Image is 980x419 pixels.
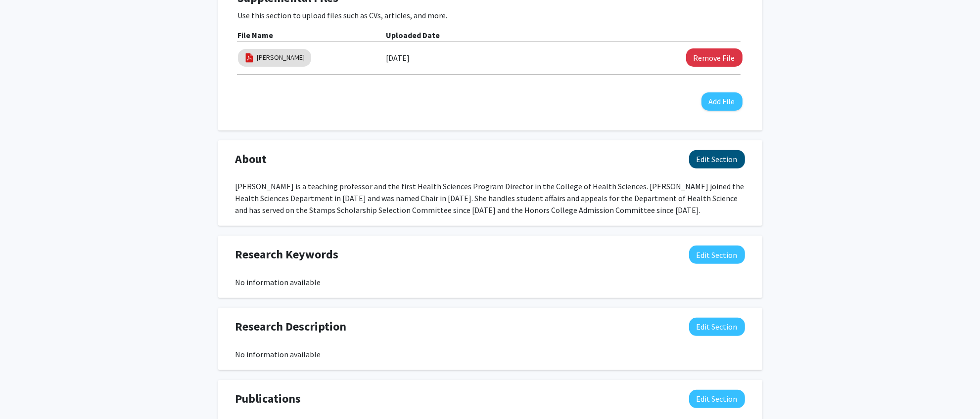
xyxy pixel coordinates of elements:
[235,348,745,360] div: No information available
[686,48,743,67] button: Remove Blackburn CV File
[689,246,745,264] button: Edit Research Keywords
[689,318,745,336] button: Edit Research Description
[689,150,745,168] button: Edit About
[257,52,305,63] a: [PERSON_NAME]
[689,390,745,408] button: Edit Publications
[235,390,301,408] span: Publications
[244,52,255,63] img: pdf_icon.png
[235,276,745,288] div: No information available
[7,375,42,412] iframe: Chat
[235,246,339,263] span: Research Keywords
[235,150,267,168] span: About
[386,30,440,40] b: Uploaded Date
[235,180,745,216] div: [PERSON_NAME] is a teaching professor and the first Health Sciences Program Director in the Colle...
[701,92,743,111] button: Add File
[238,9,743,21] p: Use this section to upload files such as CVs, articles, and more.
[238,30,274,40] b: File Name
[386,49,410,66] label: [DATE]
[235,318,347,335] span: Research Description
